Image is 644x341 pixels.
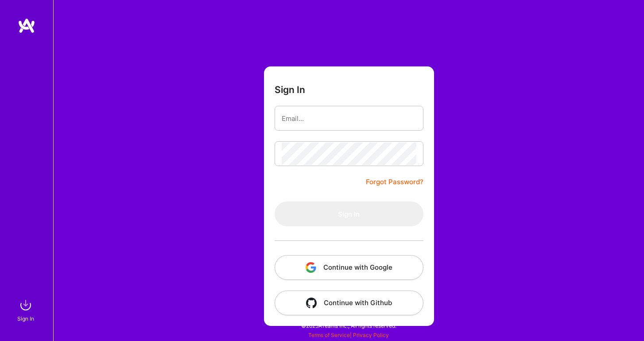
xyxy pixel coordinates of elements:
[306,298,317,308] img: icon
[353,332,389,338] a: Privacy Policy
[308,332,350,338] a: Terms of Service
[275,255,423,280] button: Continue with Google
[53,314,644,337] div: © 2025 ATeams Inc., All rights reserved.
[308,332,389,338] span: |
[18,18,35,34] img: logo
[275,84,305,95] h3: Sign In
[366,177,423,187] a: Forgot Password?
[17,296,35,314] img: sign in
[306,262,316,273] img: icon
[19,296,35,323] a: sign inSign In
[17,314,34,323] div: Sign In
[275,291,423,315] button: Continue with Github
[275,201,423,226] button: Sign In
[282,107,416,130] input: Email...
